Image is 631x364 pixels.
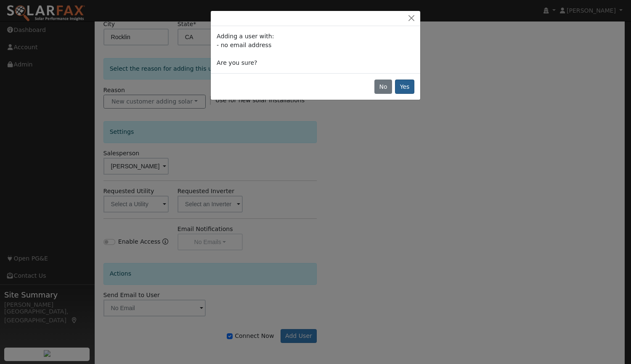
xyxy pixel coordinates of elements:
span: Adding a user with: [217,33,274,40]
span: - no email address [217,42,271,48]
button: Yes [395,80,414,94]
button: No [374,80,392,94]
span: Are you sure? [217,59,257,66]
button: Close [406,14,417,23]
